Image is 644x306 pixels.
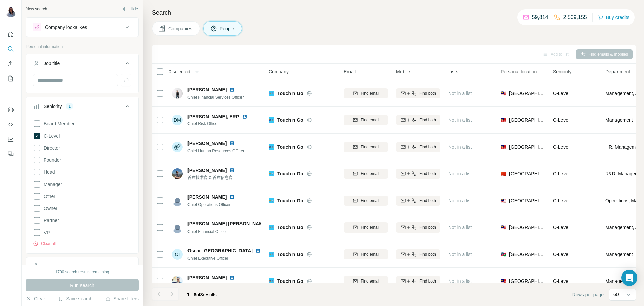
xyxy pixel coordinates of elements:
[187,86,227,93] span: [PERSON_NAME]
[242,114,247,119] img: LinkedIn logo
[41,229,50,236] span: VP
[344,88,388,98] button: Find email
[172,222,183,233] img: Avatar
[361,90,379,96] span: Find email
[269,68,289,75] span: Company
[396,68,410,75] span: Mobile
[44,103,62,110] div: Seniority
[509,144,545,150] span: [GEOGRAPHIC_DATA]
[269,171,274,176] img: Logo of Touch n Go
[448,117,472,123] span: Not in a list
[532,13,548,21] p: 59,814
[229,275,235,280] img: LinkedIn logo
[448,278,472,284] span: Not in a list
[44,60,60,67] div: Job title
[344,142,388,152] button: Find email
[255,248,261,253] img: LinkedIn logo
[419,278,436,284] span: Find both
[553,171,569,176] span: C-Level
[5,72,16,85] button: My lists
[269,252,274,257] img: Logo of Touch n Go
[613,291,619,298] p: 60
[41,120,75,127] span: Board Member
[58,295,92,302] button: Save search
[5,133,16,145] button: Dashboard
[509,117,545,123] span: [GEOGRAPHIC_DATA]
[509,90,545,97] span: [GEOGRAPHIC_DATA]
[187,292,217,297] span: results
[44,263,68,270] div: Department
[277,90,303,97] span: Touch n Go
[169,68,190,75] span: 0 selected
[5,28,16,40] button: Quick start
[172,276,183,287] img: Avatar
[501,170,506,177] span: 🇨🇳
[509,278,545,285] span: [GEOGRAPHIC_DATA]
[396,222,440,233] button: Find both
[361,198,379,204] span: Find email
[344,169,388,179] button: Find email
[605,117,633,123] span: Management
[5,7,16,17] img: Avatar
[572,291,604,298] span: Rows per page
[553,252,569,257] span: C-Level
[277,117,303,123] span: Touch n Go
[277,144,303,150] span: Touch n Go
[344,249,388,259] button: Find email
[344,196,388,206] button: Find email
[187,113,239,120] span: [PERSON_NAME], ERP
[33,241,56,247] button: Clear all
[41,217,59,224] span: Partner
[152,8,636,17] h4: Search
[269,117,274,123] img: Logo of Touch n Go
[553,144,569,150] span: C-Level
[605,251,633,258] span: Management
[344,276,388,286] button: Find email
[553,198,569,203] span: C-Level
[187,247,253,254] span: Oscar-[GEOGRAPHIC_DATA]
[277,224,303,231] span: Touch n Go
[419,251,436,257] span: Find both
[419,198,436,204] span: Find both
[553,225,569,230] span: C-Level
[448,68,458,75] span: Lists
[26,55,138,74] button: Job title
[187,167,227,174] span: [PERSON_NAME]
[187,220,268,227] span: [PERSON_NAME] [PERSON_NAME]
[26,44,139,50] p: Personal information
[269,91,274,96] img: Logo of Touch n Go
[172,88,183,99] img: Avatar
[41,181,62,188] span: Manager
[419,117,436,123] span: Find both
[55,269,109,275] div: 1700 search results remaining
[605,68,630,75] span: Department
[172,168,183,179] img: Avatar
[553,68,571,75] span: Seniority
[419,171,436,177] span: Find both
[361,117,379,123] span: Find email
[277,251,303,258] span: Touch n Go
[105,295,139,302] button: Share filters
[187,229,227,234] span: Chief Financial Officer
[66,103,73,109] div: 1
[200,292,203,297] span: 8
[26,19,138,35] button: Company lookalikes
[26,98,138,117] button: Seniority1
[187,274,227,281] span: [PERSON_NAME]
[509,224,545,231] span: [GEOGRAPHIC_DATA]
[448,144,472,150] span: Not in a list
[41,205,57,212] span: Owner
[172,195,183,206] img: Avatar
[229,141,235,146] img: LinkedIn logo
[448,198,472,203] span: Not in a list
[229,194,235,200] img: LinkedIn logo
[361,171,379,177] span: Find email
[41,145,60,151] span: Director
[5,118,16,131] button: Use Surfe API
[196,292,200,297] span: of
[26,6,47,12] div: New search
[26,259,138,275] button: Department
[621,270,637,286] div: Open Intercom Messenger
[187,149,244,153] span: Chief Human Resources Officer
[419,224,436,231] span: Find both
